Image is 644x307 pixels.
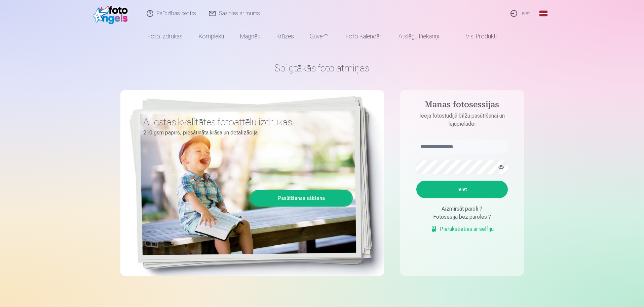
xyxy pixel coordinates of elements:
[416,213,508,221] div: Fotosesija bez paroles ?
[302,27,338,46] a: Suvenīri
[140,27,191,46] a: Foto izdrukas
[143,116,348,128] h3: Augstas kvalitātes fotoattēlu izdrukas
[410,100,515,112] h4: Manas fotosessijas
[430,225,494,233] a: Pierakstieties ar selfiju
[232,27,268,46] a: Magnēti
[191,27,232,46] a: Komplekti
[390,27,447,46] a: Atslēgu piekariņi
[268,27,302,46] a: Krūzes
[143,128,348,137] p: 210 gsm papīrs, piesātināta krāsa un detalizācija
[416,205,508,213] div: Aizmirsāt paroli ?
[410,112,515,128] p: Ieeja fotostudijā bilžu pasūtīšanai un lejupielādei
[93,3,131,24] img: /fa1
[251,191,352,206] a: Pasūtīšanas sākšana
[416,181,508,198] button: Ieiet
[338,27,390,46] a: Foto kalendāri
[120,62,524,74] h1: Spilgtākās foto atmiņas
[447,27,505,46] a: Visi produkti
